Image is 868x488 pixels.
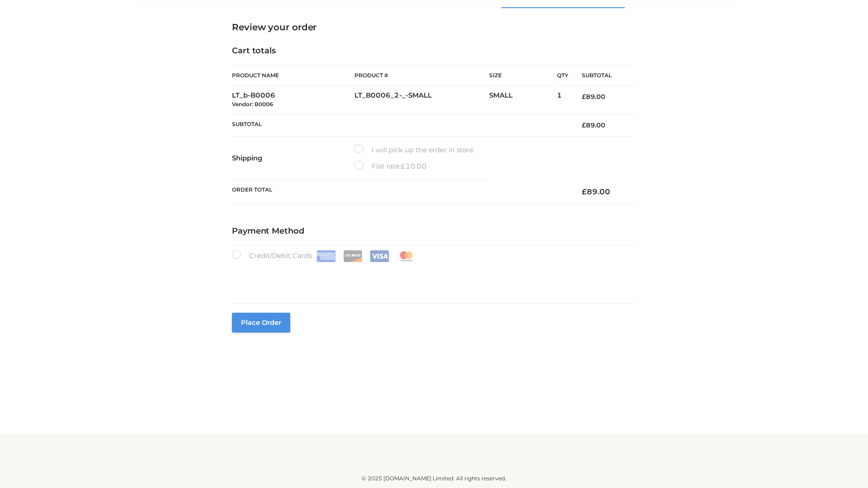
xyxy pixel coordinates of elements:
th: Size [489,66,552,86]
td: LT_b-B0006 [232,86,354,114]
bdi: 10.00 [401,162,427,170]
label: Credit/Debit Cards [232,250,417,262]
th: Qty [557,65,568,86]
th: Subtotal [232,114,568,136]
div: © 2025 [DOMAIN_NAME] Limited. All rights reserved. [134,474,734,483]
img: Discover [343,250,363,262]
h4: Payment Method [232,226,636,236]
img: Amex [316,250,336,262]
span: £ [582,93,586,101]
iframe: Secure payment input frame [230,260,634,293]
th: Order Total [232,180,568,204]
h3: Review your order [232,22,636,33]
bdi: 89.00 [582,93,605,101]
th: Shipping [232,136,354,180]
td: 1 [557,86,568,114]
label: I will pick up the order in store. [354,144,475,156]
small: Vendor: B0006 [232,101,273,108]
span: £ [582,121,586,129]
td: LT_B0006_2-_-SMALL [354,86,489,114]
bdi: 89.00 [582,187,610,196]
label: Flat rate: [354,160,427,172]
td: SMALL [489,86,557,114]
span: £ [401,162,406,170]
th: Product # [354,65,489,86]
th: Product Name [232,65,354,86]
th: Subtotal [568,66,636,86]
span: £ [582,187,587,196]
button: Place order [232,313,290,333]
img: Visa [370,250,389,262]
img: Mastercard [396,250,416,262]
h4: Cart totals [232,46,636,56]
bdi: 89.00 [582,121,605,129]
